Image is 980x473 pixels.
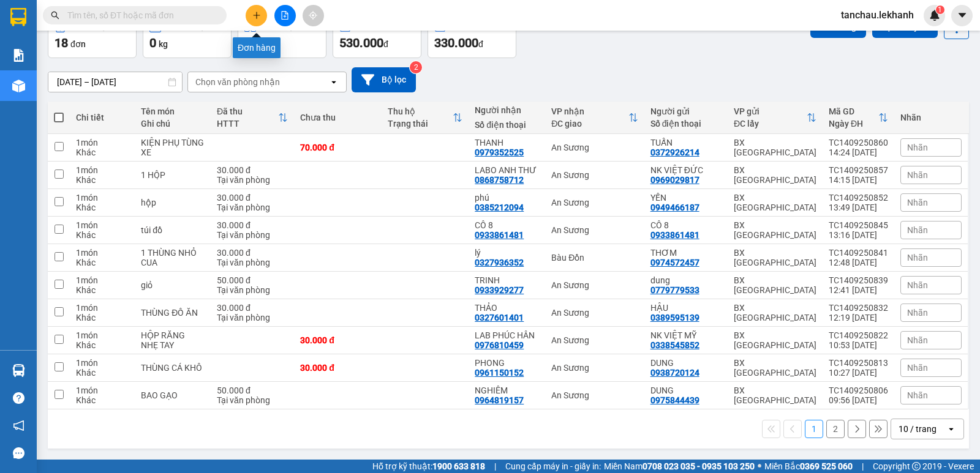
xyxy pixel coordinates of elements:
[141,308,205,318] div: THÙNG ĐỒ ĂN
[829,303,888,313] div: TC1409250832
[159,39,168,49] span: kg
[410,61,422,73] sup: 2
[10,54,135,72] div: 0372926214
[907,390,928,400] span: Nhãn
[478,39,483,49] span: đ
[650,230,699,240] div: 0933861481
[650,193,722,203] div: YẾN
[55,35,68,50] span: 18
[907,308,928,318] span: Nhãn
[475,230,524,240] div: 0933861481
[734,165,816,185] div: BX [GEOGRAPHIC_DATA]
[650,203,699,212] div: 0949466187
[829,220,888,230] div: TC1409250845
[862,460,864,473] span: |
[829,395,888,405] div: 09:56 [DATE]
[650,106,722,116] div: Người gửi
[936,6,944,14] sup: 1
[76,193,129,203] div: 1 món
[309,11,317,20] span: aim
[76,368,129,378] div: Khác
[233,37,281,58] div: Đơn hàng
[141,340,205,350] div: NHẸ TAY
[372,460,485,473] span: Hỗ trợ kỹ thuật:
[758,464,761,469] span: ⚪️
[734,330,816,350] div: BX [GEOGRAPHIC_DATA]
[303,5,324,26] button: aim
[831,7,924,23] span: tanchau.lekhanh
[551,106,628,116] div: VP nhận
[10,40,135,54] div: TUẤN
[141,363,205,373] div: THÙNG CÁ KHÔ
[829,275,888,285] div: TC1409250839
[76,248,129,258] div: 1 món
[475,395,524,405] div: 0964819157
[143,25,249,40] div: THANH
[551,143,638,152] div: An Sương
[829,285,888,295] div: 12:41 [DATE]
[907,335,928,345] span: Nhãn
[382,102,469,134] th: Toggle SortBy
[217,275,288,285] div: 50.000 đ
[141,82,159,95] span: CC :
[650,330,722,340] div: NK VIỆT MỸ
[76,385,129,395] div: 1 món
[475,258,524,267] div: 0327936352
[217,119,278,128] div: HTTT
[76,340,129,350] div: Khác
[67,9,212,22] input: Tìm tên, số ĐT hoặc mã đơn
[141,225,205,235] div: túi đồ
[211,102,294,134] th: Toggle SortBy
[899,423,937,435] div: 10 / trang
[929,10,940,21] img: icon-new-feature
[388,106,453,116] div: Thu hộ
[274,5,296,26] button: file-add
[643,461,755,471] strong: 0708 023 035 - 0935 103 250
[217,258,288,267] div: Tại văn phòng
[734,193,816,212] div: BX [GEOGRAPHIC_DATA]
[650,385,722,395] div: DUNG
[217,165,288,175] div: 30.000 đ
[551,363,638,373] div: An Sương
[141,170,205,180] div: 1 HỘP
[217,248,288,258] div: 30.000 đ
[551,308,638,318] div: An Sương
[141,330,205,340] div: HỘP RĂNG
[938,6,942,14] span: 1
[650,340,699,350] div: 0338545852
[238,14,326,58] button: Số lượng19món
[650,285,699,295] div: 0779779533
[143,10,249,25] div: An Sương
[551,198,638,207] div: An Sương
[76,330,129,340] div: 1 món
[475,120,539,130] div: Số điện thoại
[734,248,816,267] div: BX [GEOGRAPHIC_DATA]
[217,230,288,240] div: Tại văn phòng
[51,11,59,20] span: search
[829,368,888,378] div: 10:27 [DATE]
[829,330,888,340] div: TC1409250822
[76,175,129,185] div: Khác
[475,220,539,230] div: CÔ 8
[217,203,288,212] div: Tại văn phòng
[829,193,888,203] div: TC1409250852
[734,275,816,295] div: BX [GEOGRAPHIC_DATA]
[217,220,288,230] div: 30.000 đ
[76,303,129,313] div: 1 món
[13,447,24,459] span: message
[475,368,524,378] div: 0961150152
[734,138,816,157] div: BX [GEOGRAPHIC_DATA]
[650,313,699,322] div: 0389595139
[13,392,24,404] span: question-circle
[383,39,388,49] span: đ
[829,340,888,350] div: 10:53 [DATE]
[551,170,638,180] div: An Sương
[76,258,129,267] div: Khác
[12,49,25,62] img: solution-icon
[12,80,25,92] img: warehouse-icon
[149,35,156,50] span: 0
[551,225,638,235] div: An Sương
[823,102,894,134] th: Toggle SortBy
[141,138,205,157] div: KIỆN PHỤ TÙNG XE
[48,14,137,58] button: Đơn hàng18đơn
